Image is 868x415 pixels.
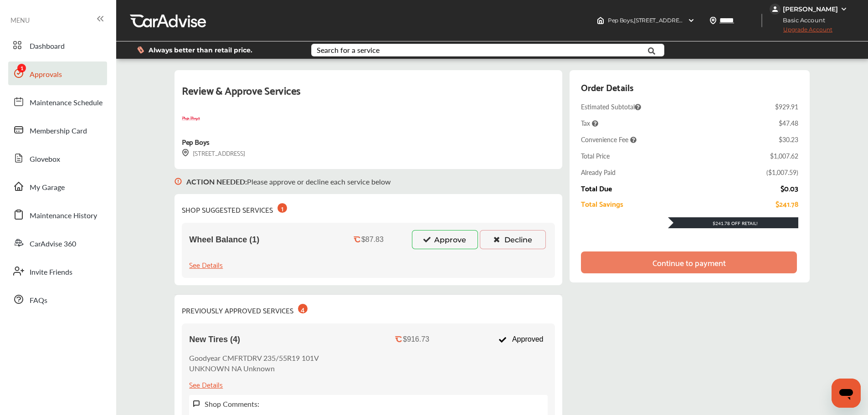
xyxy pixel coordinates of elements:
div: $241.78 Off Retail! [668,220,798,226]
a: Invite Friends [8,259,107,283]
div: $47.48 [779,118,798,128]
span: Pep Boys , [STREET_ADDRESS] [GEOGRAPHIC_DATA] , MD 21234 [608,17,773,24]
div: Total Savings [581,200,623,208]
img: svg+xml;base64,PHN2ZyB3aWR0aD0iMTYiIGhlaWdodD0iMTciIHZpZXdCb3g9IjAgMCAxNiAxNyIgZmlsbD0ibm9uZSIgeG... [182,149,189,157]
div: [PERSON_NAME] [783,5,838,13]
div: $0.03 [781,184,798,192]
a: Maintenance History [8,203,107,226]
div: Continue to payment [652,258,726,267]
span: My Garage [30,182,65,194]
div: Order Details [581,79,633,95]
span: CarAdvise 360 [30,238,76,250]
div: Search for a service [317,46,380,54]
div: 1 [277,203,287,213]
a: CarAdvise 360 [8,231,107,255]
img: jVpblrzwTbfkPYzPPzSLxeg0AAAAASUVORK5CYII= [770,4,781,15]
div: Total Price [581,151,610,160]
div: Pep Boys [182,135,209,148]
div: 4 [298,304,308,313]
iframe: Button to launch messaging window [832,379,861,408]
div: $916.73 [403,335,429,343]
div: See Details [189,378,223,390]
span: Dashboard [30,41,65,52]
span: Wheel Balance (1) [189,235,259,245]
span: New Tires (4) [189,335,240,344]
div: ( $1,007.59 ) [766,168,798,177]
button: Decline [480,230,546,249]
img: svg+xml;base64,PHN2ZyB3aWR0aD0iMTYiIGhlaWdodD0iMTciIHZpZXdCb3g9IjAgMCAxNiAxNyIgZmlsbD0ibm9uZSIgeG... [175,169,182,194]
a: Membership Card [8,118,107,142]
p: Goodyear CMFRTDRV 235/55R19 101V [189,353,319,363]
span: Basic Account [770,15,832,25]
span: MENU [10,16,30,24]
div: Total Due [581,184,612,192]
span: Estimated Subtotal [581,102,641,111]
div: SHOP SUGGESTED SERVICES [182,201,287,215]
span: Membership Card [30,125,87,137]
button: Approve [412,230,478,249]
span: Maintenance Schedule [30,97,103,109]
label: Shop Comments: [205,399,259,409]
a: My Garage [8,174,107,198]
a: Approvals [8,61,107,85]
span: Upgrade Account [770,26,832,37]
div: $929.91 [775,102,798,111]
div: $87.83 [361,236,384,244]
div: Already Paid [581,168,616,177]
img: logo-pepboys.png [182,110,200,128]
a: Glovebox [8,146,107,170]
div: Review & Approve Services [182,81,555,110]
div: $241.78 [776,200,798,208]
a: FAQs [8,287,107,311]
img: svg+xml;base64,PHN2ZyB3aWR0aD0iMTYiIGhlaWdodD0iMTciIHZpZXdCb3g9IjAgMCAxNiAxNyIgZmlsbD0ibm9uZSIgeG... [193,400,200,408]
a: Dashboard [8,33,107,57]
div: [STREET_ADDRESS] [182,148,245,158]
p: UNKNOWN NA Unknown [189,363,319,374]
span: FAQs [30,295,47,307]
img: dollor_label_vector.a70140d1.svg [137,46,144,54]
div: $30.23 [779,135,798,144]
div: See Details [189,258,223,271]
span: Approvals [30,69,62,81]
div: $1,007.62 [770,151,798,160]
span: Always better than retail price. [149,47,252,53]
div: PREVIOUSLY APPROVED SERVICES [182,302,308,316]
img: header-home-logo.8d720a4f.svg [597,17,604,24]
a: Maintenance Schedule [8,90,107,113]
span: Glovebox [30,154,60,165]
span: Tax [581,118,598,128]
span: Maintenance History [30,210,97,222]
span: Invite Friends [30,266,72,278]
img: WGsFRI8htEPBVLJbROoPRyZpYNWhNONpIPPETTm6eUC0GeLEiAAAAAElFTkSuQmCC [840,5,847,13]
b: ACTION NEEDED : [186,176,247,187]
img: location_vector.a44bc228.svg [709,17,717,24]
span: Convenience Fee [581,135,637,144]
p: Please approve or decline each service below [186,176,391,187]
img: header-down-arrow.9dd2ce7d.svg [688,17,695,24]
img: header-divider.bc55588e.svg [761,14,762,27]
div: Approved [493,331,548,348]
